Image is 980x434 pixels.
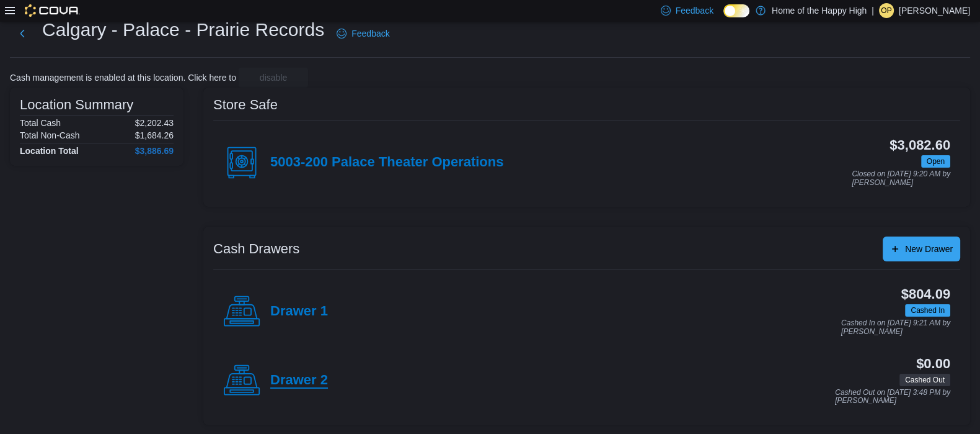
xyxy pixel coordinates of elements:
span: Cashed Out [905,374,945,386]
button: Next [10,21,35,46]
h3: $0.00 [916,356,950,371]
h4: $3,886.69 [135,146,174,156]
h3: Location Summary [20,97,133,112]
span: Cashed Out [899,374,950,386]
h4: Drawer 1 [270,304,328,320]
a: Feedback [332,21,394,46]
p: $2,202.43 [135,118,174,128]
button: disable [239,68,308,88]
p: [PERSON_NAME] [899,3,970,18]
span: New Drawer [905,243,953,255]
p: $1,684.26 [135,130,174,140]
h6: Total Non-Cash [20,130,80,140]
span: Feedback [351,27,389,40]
span: Open [921,155,950,168]
p: Closed on [DATE] 9:20 AM by [PERSON_NAME] [852,170,950,187]
span: Cashed In [911,305,945,316]
h4: 5003-200 Palace Theater Operations [270,155,503,171]
span: Open [927,156,945,167]
span: Cashed In [905,304,950,317]
input: Dark Mode [723,4,749,17]
div: Olivia Palmiere [879,3,894,18]
h6: Total Cash [20,118,61,128]
h1: Calgary - Palace - Prairie Records [42,17,324,42]
span: disable [260,71,287,84]
h4: Location Total [20,146,79,156]
p: Cashed In on [DATE] 9:21 AM by [PERSON_NAME] [841,319,950,336]
p: | [872,3,874,18]
img: Cova [25,4,80,17]
h3: Cash Drawers [213,242,299,256]
button: New Drawer [883,237,960,261]
p: Home of the Happy High [772,3,867,18]
h4: Drawer 2 [270,373,328,389]
h3: Store Safe [213,97,278,112]
p: Cash management is enabled at this location. Click here to [10,73,236,83]
span: Feedback [676,4,713,17]
p: Cashed Out on [DATE] 3:48 PM by [PERSON_NAME] [835,389,950,405]
h3: $3,082.60 [890,138,950,153]
h3: $804.09 [901,287,950,302]
span: OP [881,3,891,18]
